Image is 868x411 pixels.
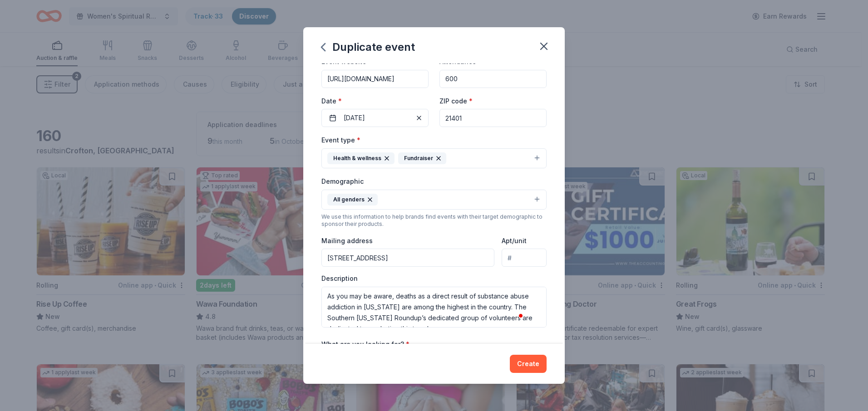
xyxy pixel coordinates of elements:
label: Description [321,274,358,283]
button: Create [510,355,547,373]
input: Enter a US address [321,249,494,267]
button: All genders [321,190,547,210]
button: [DATE] [321,109,429,127]
label: Date [321,97,429,106]
label: Demographic [321,177,364,186]
div: Duplicate event [321,40,415,54]
label: ZIP code [439,97,473,106]
div: We use this information to help brands find events with their target demographic to sponsor their... [321,213,547,228]
input: # [502,249,547,267]
input: https://www... [321,70,429,88]
label: What are you looking for? [321,340,409,349]
div: Fundraiser [398,152,446,164]
button: Health & wellnessFundraiser [321,148,547,168]
label: Mailing address [321,236,373,245]
textarea: To enrich screen reader interactions, please activate Accessibility in Grammarly extension settings [321,287,547,328]
label: Apt/unit [502,236,527,245]
div: Health & wellness [327,152,395,164]
label: Event type [321,136,360,145]
div: All genders [327,194,378,205]
input: 12345 (U.S. only) [439,109,547,127]
input: 20 [439,70,547,88]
